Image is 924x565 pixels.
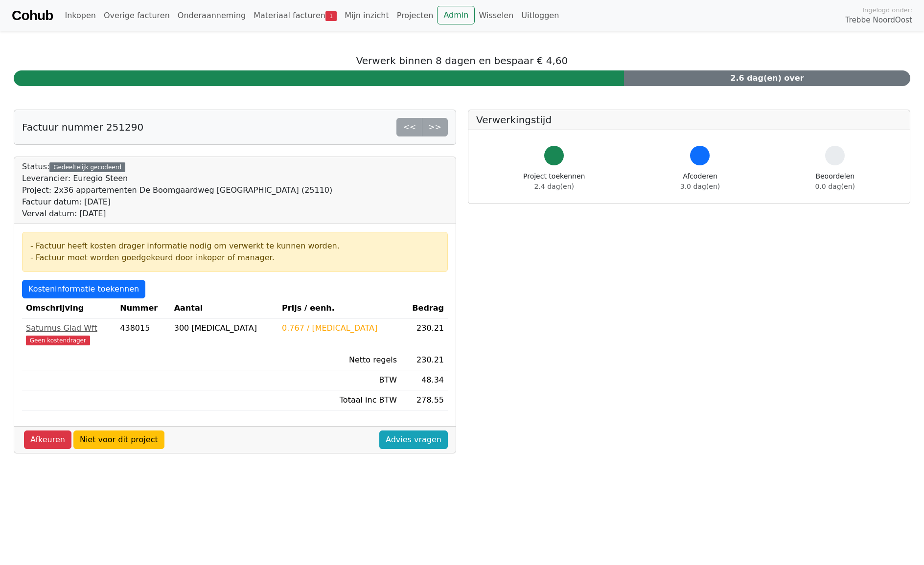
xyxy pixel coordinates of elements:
a: Wisselen [475,6,517,25]
th: Aantal [170,298,278,318]
a: Niet voor dit project [73,430,164,449]
div: - Factuur moet worden goedgekeurd door inkoper of manager. [30,252,439,264]
div: - Factuur heeft kosten drager informatie nodig om verwerkt te kunnen worden. [30,240,439,252]
div: Factuur datum: [DATE] [22,196,332,208]
th: Omschrijving [22,298,116,318]
div: Saturnus Glad Wft [26,322,112,334]
h5: Factuur nummer 251290 [22,121,143,133]
td: 48.34 [401,370,448,390]
a: Onderaanneming [174,6,250,25]
a: Advies vragen [379,430,448,449]
a: Admin [437,6,475,24]
a: Materiaal facturen1 [250,6,341,25]
a: Kosteninformatie toekennen [22,280,145,298]
div: Project: 2x36 appartementen De Boomgaardweg [GEOGRAPHIC_DATA] (25110) [22,184,332,196]
span: Geen kostendrager [26,336,90,345]
div: Beoordelen [815,171,855,192]
a: Saturnus Glad WftGeen kostendrager [26,322,112,346]
span: 0.0 dag(en) [815,182,855,190]
span: 2.4 dag(en) [534,182,574,190]
td: Totaal inc BTW [278,390,401,410]
span: Trebbe NoordOost [846,15,912,26]
a: Uitloggen [517,6,563,25]
a: Mijn inzicht [341,6,393,25]
a: Inkopen [61,6,99,25]
span: Ingelogd onder: [862,5,912,15]
td: BTW [278,370,401,390]
td: 230.21 [401,350,448,370]
span: 3.0 dag(en) [680,182,720,190]
div: Gedeeltelijk gecodeerd [49,162,125,172]
a: Overige facturen [100,6,174,25]
td: Netto regels [278,350,401,370]
th: Prijs / eenh. [278,298,401,318]
td: 230.21 [401,318,448,350]
div: Verval datum: [DATE] [22,208,332,220]
a: Afkeuren [24,430,71,449]
h5: Verwerk binnen 8 dagen en bespaar € 4,60 [14,55,910,67]
a: Cohub [12,4,53,27]
a: Projecten [393,6,438,25]
div: Afcoderen [680,171,720,192]
div: 300 [MEDICAL_DATA] [174,322,274,334]
div: Leverancier: Euregio Steen [22,173,332,184]
span: 1 [325,11,337,21]
td: 278.55 [401,390,448,410]
td: 438015 [116,318,170,350]
th: Nummer [116,298,170,318]
div: 0.767 / [MEDICAL_DATA] [282,322,397,334]
div: 2.6 dag(en) over [624,70,910,86]
h5: Verwerkingstijd [476,114,902,126]
th: Bedrag [401,298,448,318]
div: Status: [22,161,332,220]
div: Project toekennen [523,171,585,192]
